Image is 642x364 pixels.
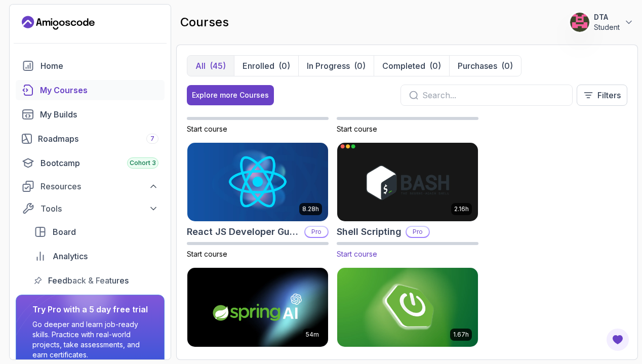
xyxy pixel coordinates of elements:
button: Resources [16,177,165,195]
button: Filters [577,85,627,106]
div: My Courses [40,84,158,96]
a: board [28,222,165,242]
img: user profile image [570,13,589,32]
button: Enrolled(0) [234,56,298,76]
a: feedback [28,270,165,291]
p: Pro [407,227,429,237]
p: DTA [594,12,620,22]
div: Resources [41,180,158,192]
p: Go deeper and learn job-ready skills. Practice with real-world projects, take assessments, and ea... [32,319,148,360]
div: (0) [501,60,513,72]
div: (0) [278,60,290,72]
input: Search... [422,89,564,101]
button: Tools [16,199,165,218]
div: Roadmaps [38,133,158,145]
div: Explore more Courses [192,90,269,100]
a: roadmaps [16,129,165,149]
p: 1.67h [453,331,469,339]
p: 8.28h [302,205,319,213]
div: (0) [429,60,441,72]
span: Cohort 3 [130,159,156,167]
button: Explore more Courses [187,85,274,105]
div: Bootcamp [41,157,158,169]
div: (0) [354,60,366,72]
p: In Progress [307,60,350,72]
button: Completed(0) [374,56,449,76]
a: courses [16,80,165,100]
p: 2.16h [454,205,469,213]
div: Home [41,60,158,72]
img: Spring AI card [187,268,328,347]
span: Start course [187,125,227,133]
button: user profile imageDTAStudent [570,12,634,32]
span: Start course [337,250,377,258]
p: 54m [306,331,319,339]
a: analytics [28,246,165,266]
img: Spring Boot for Beginners card [337,268,478,347]
h2: React JS Developer Guide [187,225,300,239]
p: Filters [597,89,621,101]
span: Analytics [53,250,88,262]
div: (45) [210,60,226,72]
a: Landing page [22,15,95,31]
h2: Shell Scripting [337,225,402,239]
div: My Builds [40,108,158,120]
button: Open Feedback Button [606,328,630,352]
span: Start course [187,250,227,258]
h2: courses [180,14,229,30]
p: Student [594,22,620,32]
a: bootcamp [16,153,165,173]
a: home [16,56,165,76]
a: builds [16,104,165,125]
p: All [195,60,206,72]
div: Tools [41,203,158,215]
button: Purchases(0) [449,56,521,76]
button: All(45) [187,56,234,76]
p: Enrolled [243,60,274,72]
span: Start course [337,125,377,133]
button: In Progress(0) [298,56,374,76]
img: Shell Scripting card [334,141,481,223]
span: 7 [150,135,154,143]
p: Purchases [458,60,497,72]
p: Pro [305,227,328,237]
span: Board [53,226,76,238]
p: Completed [382,60,425,72]
span: Feedback & Features [48,274,129,287]
img: React JS Developer Guide card [187,143,328,222]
